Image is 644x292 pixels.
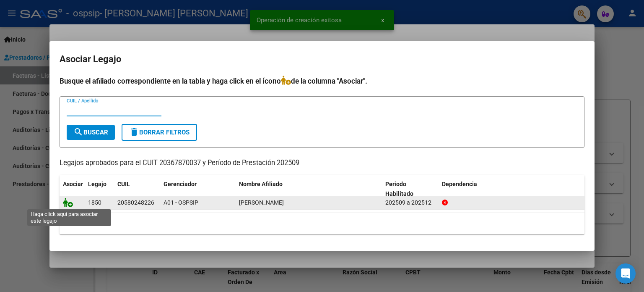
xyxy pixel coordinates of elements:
[73,129,108,136] span: Buscar
[60,175,85,203] datatable-header-cell: Asociar
[88,199,101,206] span: 1850
[60,158,584,168] p: Legajos aprobados para el CUIT 20367870037 y Período de Prestación 202509
[164,181,197,187] span: Gerenciador
[160,175,236,203] datatable-header-cell: Gerenciador
[85,175,114,203] datatable-header-cell: Legajo
[122,124,197,141] button: Borrar Filtros
[239,181,283,187] span: Nombre Afiliado
[439,175,585,203] datatable-header-cell: Dependencia
[60,213,584,234] div: 1 registros
[117,181,130,187] span: CUIL
[60,51,584,67] h2: Asociar Legajo
[129,129,190,136] span: Borrar Filtros
[164,199,198,206] span: A01 - OSPSIP
[60,76,584,87] h4: Busque el afiliado correspondiente en la tabla y haga click en el ícono de la columna "Asociar".
[385,198,435,208] div: 202509 a 202512
[615,263,636,284] div: Open Intercom Messenger
[63,181,83,187] span: Asociar
[114,175,160,203] datatable-header-cell: CUIL
[236,175,382,203] datatable-header-cell: Nombre Afiliado
[73,127,83,137] mat-icon: search
[442,181,477,187] span: Dependencia
[88,181,106,187] span: Legajo
[129,127,139,137] mat-icon: delete
[239,199,284,206] span: MADELAIRE SEBASTIAN SANTIAGO
[117,198,154,208] div: 20580248226
[67,125,115,140] button: Buscar
[385,181,413,197] span: Periodo Habilitado
[382,175,439,203] datatable-header-cell: Periodo Habilitado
